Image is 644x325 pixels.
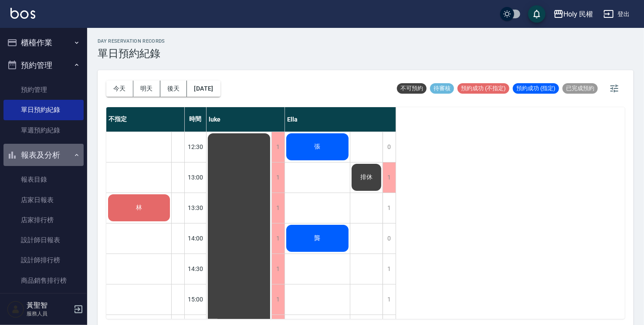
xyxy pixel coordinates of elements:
[7,301,24,318] img: Person
[271,223,285,254] div: 1
[383,193,396,223] div: 1
[98,38,165,44] h2: day Reservation records
[313,234,322,242] span: 龔
[185,132,207,162] div: 12:30
[185,254,207,284] div: 14:30
[3,169,84,190] a: 報表目錄
[383,132,396,162] div: 0
[458,85,509,92] span: 預約成功 (不指定)
[383,284,396,315] div: 1
[513,85,559,92] span: 預約成功 (指定)
[27,310,71,318] p: 服務人員
[383,254,396,284] div: 1
[3,120,84,140] a: 單週預約紀錄
[185,162,207,193] div: 13:00
[564,9,593,20] div: Holy 民權
[185,107,207,132] div: 時間
[3,190,84,210] a: 店家日報表
[550,5,597,23] button: Holy 民權
[3,31,84,54] button: 櫃檯作業
[313,143,322,151] span: 張
[160,81,187,97] button: 後天
[185,193,207,223] div: 13:30
[3,144,84,166] button: 報表及分析
[3,250,84,270] a: 設計師排行榜
[3,291,84,311] a: 顧客入金餘額表
[207,107,285,132] div: luke
[383,162,396,193] div: 1
[106,81,133,97] button: 今天
[271,284,285,315] div: 1
[134,204,144,212] span: 林
[185,223,207,254] div: 14:00
[187,81,220,97] button: [DATE]
[185,284,207,315] div: 15:00
[397,85,427,92] span: 不可預約
[133,81,160,97] button: 明天
[3,210,84,230] a: 店家排行榜
[563,85,598,92] span: 已完成預約
[359,173,374,181] span: 排休
[600,6,634,22] button: 登出
[430,85,454,92] span: 待審核
[271,132,285,162] div: 1
[3,54,84,77] button: 預約管理
[383,223,396,254] div: 0
[10,8,35,19] img: Logo
[98,47,165,60] h3: 單日預約紀錄
[3,271,84,291] a: 商品銷售排行榜
[106,107,185,132] div: 不指定
[27,301,71,310] h5: 黃聖智
[271,162,285,193] div: 1
[3,230,84,250] a: 設計師日報表
[3,100,84,120] a: 單日預約紀錄
[3,80,84,100] a: 預約管理
[285,107,396,132] div: Ella
[271,193,285,223] div: 1
[271,254,285,284] div: 1
[528,5,546,23] button: save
